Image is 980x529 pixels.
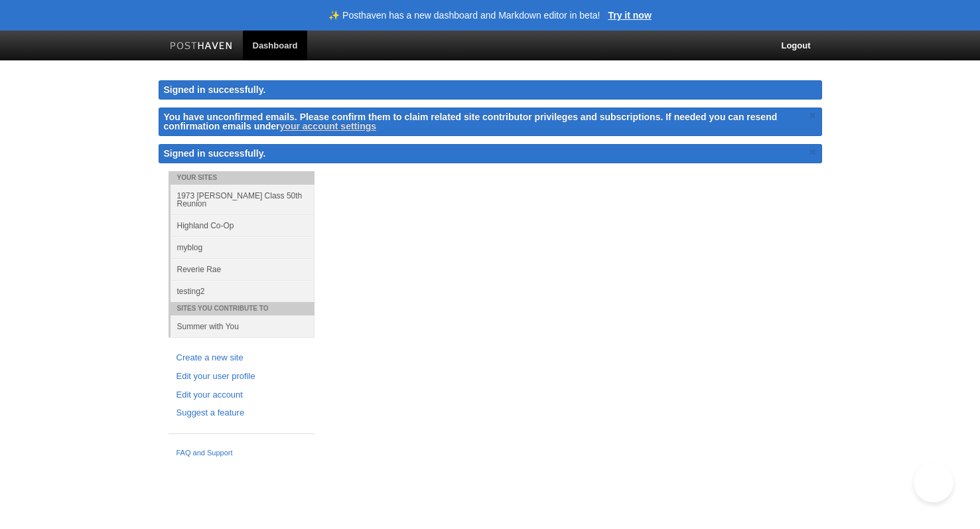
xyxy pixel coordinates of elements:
[164,148,266,159] span: Signed in successfully.
[176,351,307,365] a: Create a new site
[807,108,819,124] a: ×
[914,463,953,502] iframe: Help Scout Beacon - Open
[170,42,233,52] img: Posthaven-bar
[169,302,315,315] li: Sites You Contribute To
[171,185,315,214] a: 1973 [PERSON_NAME] Class 50th Reunion
[171,214,315,236] a: Highland Co-Op
[243,31,308,60] a: Dashboard
[280,121,376,131] a: your account settings
[164,112,778,131] span: You have unconfirmed emails. Please confirm them to claim related site contributor privileges and...
[328,11,600,20] header: ✨ Posthaven has a new dashboard and Markdown editor in beta!
[171,236,315,258] a: myblog
[171,258,315,280] a: Reverie Rae
[171,315,315,337] a: Summer with You
[169,171,315,185] li: Your Sites
[171,280,315,302] a: testing2
[608,11,651,20] a: Try it now
[771,31,820,60] a: Logout
[176,447,307,459] a: FAQ and Support
[176,388,307,402] a: Edit your account
[176,406,307,420] a: Suggest a feature
[159,80,822,100] div: Signed in successfully.
[176,370,307,384] a: Edit your user profile
[807,144,819,161] a: ×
